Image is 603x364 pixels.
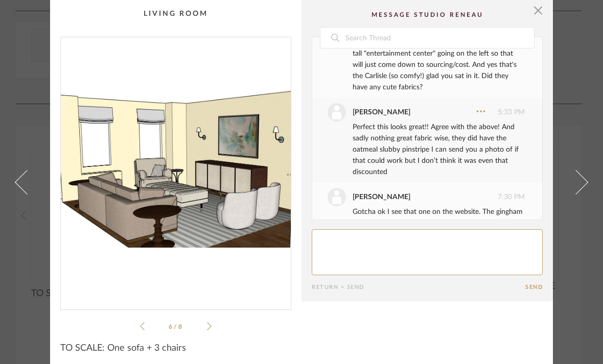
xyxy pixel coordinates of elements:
div: Gotcha ok I see that one on the website. The gingham is cute, i'll order a fabric swatch [353,206,525,229]
span: TO SCALE: One sofa + 3 chairs [60,343,186,354]
input: Search Thread [344,28,534,48]
div: Ok fab!! So lets plan for the sofa + 3 chairs. I just uploaded another set here with wingback cha... [353,14,525,93]
span: / [174,324,178,330]
div: [PERSON_NAME] [353,107,410,118]
div: Perfect this looks great!! Agree with the above! And sadly nothing great fabric wise, they did ha... [353,122,525,178]
div: 5:33 PM [328,103,525,122]
span: 6 [169,324,174,330]
div: 7:30 PM [328,188,525,206]
div: [PERSON_NAME] [353,191,410,203]
div: 5 [61,37,291,301]
img: 365e6e4e-1e26-490f-91fc-9fd46656e6c2_1000x1000.jpg [61,37,291,301]
span: 8 [178,324,183,330]
button: Send [525,284,543,290]
div: Return = Send [312,284,525,290]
